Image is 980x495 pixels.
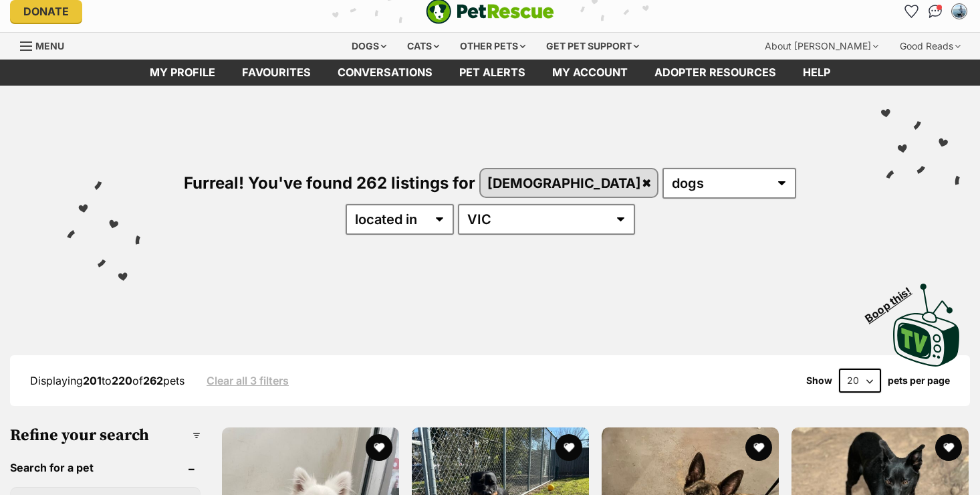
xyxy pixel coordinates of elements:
button: favourite [745,434,772,461]
label: pets per page [888,375,950,386]
div: About [PERSON_NAME] [755,33,888,60]
a: Adopter resources [641,60,789,86]
a: Pet alerts [446,60,539,86]
span: Displaying to of pets [30,374,185,387]
span: Show [806,375,832,386]
strong: 262 [143,374,163,387]
div: Other pets [451,33,535,60]
span: Furreal! You've found 262 listings for [184,173,475,193]
img: Tracee Hutchison profile pic [953,5,966,18]
a: Menu [20,33,74,57]
div: Dogs [342,33,396,60]
h3: Refine your search [10,426,201,445]
img: chat-41dd97257d64d25036548639549fe6c8038ab92f7586957e7f3b1b290dea8141.svg [929,5,943,18]
a: Clear all 3 filters [207,375,289,387]
strong: 220 [112,374,132,387]
a: Favourites [229,60,324,86]
div: Cats [398,33,449,60]
a: conversations [324,60,446,86]
img: PetRescue TV logo [893,284,960,367]
div: Get pet support [537,33,648,60]
button: favourite [935,434,962,461]
a: Favourites [900,1,922,22]
span: Menu [35,40,64,52]
span: Boop this! [863,276,925,324]
strong: 201 [83,374,102,387]
ul: Account quick links [900,1,970,22]
button: My account [949,1,970,22]
a: Conversations [925,1,946,22]
a: My account [539,60,641,86]
a: [DEMOGRAPHIC_DATA] [481,169,657,197]
a: My profile [136,60,229,86]
a: Boop this! [893,272,960,369]
a: Help [789,60,844,86]
div: Good Reads [890,33,970,60]
button: favourite [366,434,392,461]
button: favourite [556,434,582,461]
header: Search for a pet [10,462,201,474]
